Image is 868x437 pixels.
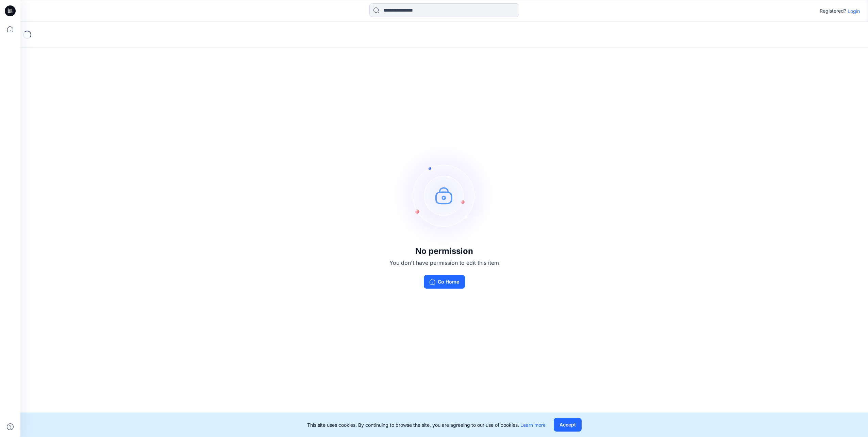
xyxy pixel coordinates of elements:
[307,421,546,428] p: This site uses cookies. By continuing to browse the site, you are agreeing to our use of cookies.
[389,246,499,256] h3: No permission
[393,144,495,246] img: no-perm.svg
[520,422,546,428] a: Learn more
[389,259,499,267] p: You don't have permission to edit this item
[848,7,860,15] p: Login
[820,7,846,15] p: Registered?
[424,275,465,289] button: Go Home
[554,418,582,432] button: Accept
